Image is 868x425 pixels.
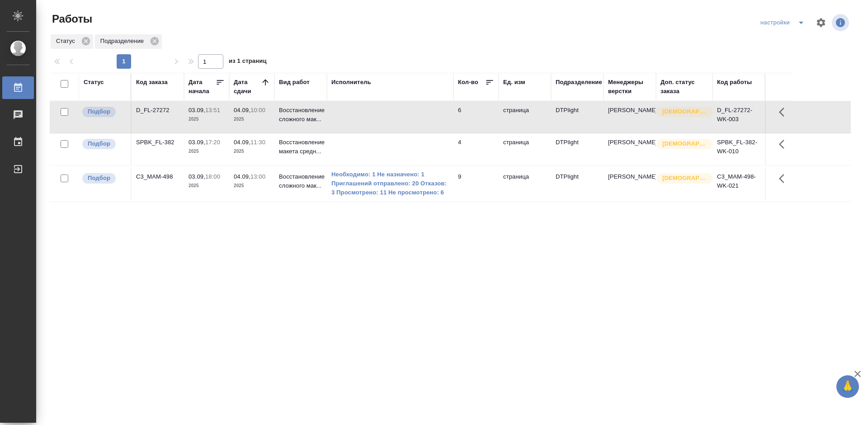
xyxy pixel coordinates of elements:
div: Менеджеры верстки [608,78,651,96]
td: 9 [453,168,499,199]
p: 11:30 [250,139,265,146]
td: DTPlight [551,168,604,199]
div: Статус [84,78,104,87]
td: страница [499,101,551,133]
div: Статус [51,34,93,49]
p: [PERSON_NAME] [608,172,651,181]
a: Необходимо: 1 Не назначено: 1 Приглашений отправлено: 20 Отказов: 3 Просмотрено: 11 Не просмотрен... [331,170,449,197]
p: [DEMOGRAPHIC_DATA] [662,107,708,116]
p: Восстановление сложного мак... [279,106,322,124]
div: SPBK_FL-382 [136,138,179,147]
p: 2025 [234,115,270,124]
td: 4 [453,133,499,165]
div: Можно подбирать исполнителей [81,172,126,184]
p: [PERSON_NAME] [608,138,651,147]
div: Вид работ [279,78,310,87]
p: 04.09, [234,173,250,180]
div: Подразделение [556,78,602,87]
button: 🙏 [836,375,859,398]
button: Здесь прячутся важные кнопки [774,133,795,155]
span: 🙏 [840,377,855,396]
span: Посмотреть информацию [832,14,851,31]
div: split button [758,15,810,30]
td: D_FL-27272-WK-003 [712,101,765,133]
div: Ед. изм [503,78,525,87]
p: Статус [56,37,78,46]
div: Исполнитель [331,78,371,87]
p: 04.09, [234,139,250,146]
p: Подбор [88,139,110,148]
td: DTPlight [551,133,604,165]
div: Код заказа [136,78,168,87]
div: C3_MAM-498 [136,172,179,181]
button: Здесь прячутся важные кнопки [774,168,795,189]
p: 03.09, [189,139,205,146]
p: 13:51 [205,107,220,113]
div: Дата начала [189,78,216,96]
p: [DEMOGRAPHIC_DATA] [662,139,708,148]
p: 2025 [234,147,270,156]
span: из 1 страниц [229,56,267,69]
p: 10:00 [250,107,265,113]
p: 04.09, [234,107,250,113]
div: Можно подбирать исполнителей [81,106,126,118]
p: Восстановление сложного мак... [279,172,322,190]
td: C3_MAM-498-WK-021 [712,168,765,199]
p: 03.09, [189,173,205,180]
p: 2025 [189,115,225,124]
td: SPBK_FL-382-WK-010 [712,133,765,165]
p: 03.09, [189,107,205,113]
td: страница [499,133,551,165]
div: Можно подбирать исполнителей [81,138,126,150]
p: 2025 [189,181,225,190]
div: Подразделение [95,34,162,49]
p: Подбор [88,174,110,183]
span: Настроить таблицу [810,12,832,33]
div: Дата сдачи [234,78,261,96]
p: [DEMOGRAPHIC_DATA] [662,174,708,183]
button: Здесь прячутся важные кнопки [774,101,795,123]
p: 2025 [234,181,270,190]
p: 18:00 [205,173,220,180]
p: Подразделение [100,37,147,46]
p: [PERSON_NAME] [608,106,651,115]
p: 13:00 [250,173,265,180]
p: 17:20 [205,139,220,146]
td: DTPlight [551,101,604,133]
div: Код работы [717,78,752,87]
td: страница [499,168,551,199]
div: D_FL-27272 [136,106,179,115]
td: 6 [453,101,499,133]
div: Кол-во [458,78,478,87]
span: Работы [50,12,92,26]
p: Подбор [88,107,110,116]
p: Восстановление макета средн... [279,138,322,156]
div: Доп. статус заказа [660,78,708,96]
p: 2025 [189,147,225,156]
